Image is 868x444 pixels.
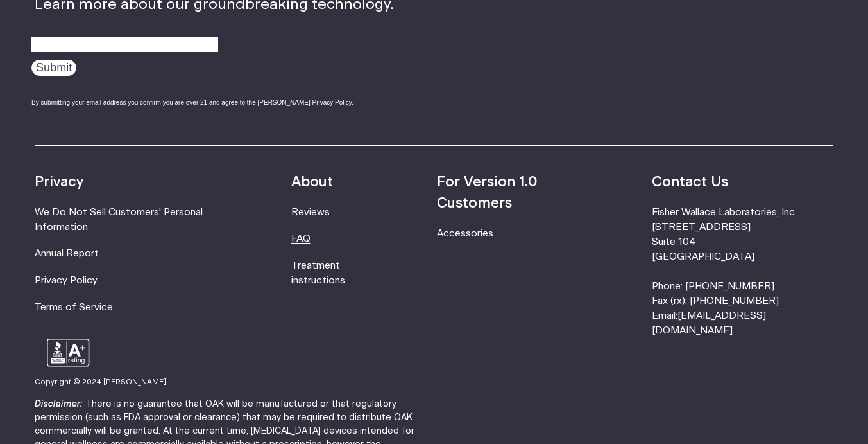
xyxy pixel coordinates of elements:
a: Reviews [291,208,330,217]
a: FAQ [291,234,311,244]
a: We Do Not Sell Customers' Personal Information [35,208,203,232]
a: Terms of Service [35,303,113,312]
a: Annual Report [35,249,99,258]
strong: About [291,175,333,189]
div: By submitting your email address you confirm you are over 21 and agree to the [PERSON_NAME] Priva... [31,98,394,107]
a: Treatment instructions [291,261,345,285]
strong: Disclaimer: [35,400,83,409]
li: Fisher Wallace Laboratories, Inc. [STREET_ADDRESS] Suite 104 [GEOGRAPHIC_DATA] Phone: [PHONE_NUMB... [652,205,833,339]
strong: For Version 1.0 Customers [437,175,538,210]
strong: Privacy [35,175,83,189]
input: Submit [31,60,76,76]
a: Accessories [437,229,493,238]
strong: Contact Us [652,175,728,189]
a: [EMAIL_ADDRESS][DOMAIN_NAME] [652,311,766,335]
small: Copyright © 2024 [PERSON_NAME] [35,378,166,386]
a: Privacy Policy [35,276,98,285]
